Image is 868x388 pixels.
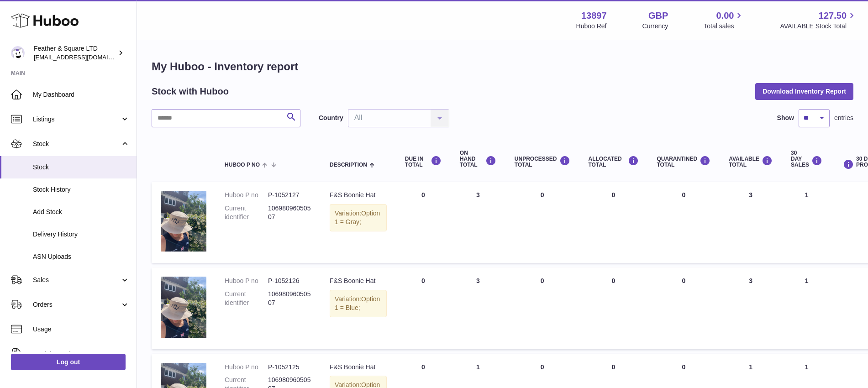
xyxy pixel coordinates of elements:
[11,354,126,370] a: Log out
[505,267,579,349] td: 0
[791,150,822,168] div: 30 DAY SALES
[704,22,744,31] span: Total sales
[782,182,831,263] td: 1
[33,350,120,358] span: Invoicing and Payments
[268,204,311,221] dd: 10698096050507
[682,277,685,284] span: 0
[579,267,648,349] td: 0
[34,44,116,62] div: Feather & Square LTD
[225,277,268,285] dt: Huboo P no
[515,156,570,168] div: UNPROCESSED Total
[225,162,260,168] span: Huboo P no
[268,191,311,199] dd: P-1052127
[33,163,130,172] span: Stock
[729,156,773,168] div: AVAILABLE Total
[405,156,442,168] div: DUE IN TOTAL
[33,325,130,334] span: Usage
[33,140,120,148] span: Stock
[834,114,853,122] span: entries
[657,156,711,168] div: QUARANTINED Total
[11,46,25,60] img: feathernsquare@gmail.com
[335,210,380,225] span: Option 1 = Gray;
[330,290,387,317] div: Variation:
[330,277,387,285] div: F&S Boonie Hat
[720,182,782,263] td: 3
[755,83,853,100] button: Download Inventory Report
[396,182,451,263] td: 0
[716,10,734,22] span: 0.00
[225,290,268,307] dt: Current identifier
[460,150,496,168] div: ON HAND Total
[581,10,607,22] strong: 13897
[268,363,311,372] dd: P-1052125
[330,162,367,168] span: Description
[152,85,229,98] h2: Stock with Huboo
[819,10,847,22] span: 127.50
[33,208,130,216] span: Add Stock
[268,290,311,307] dd: 10698096050507
[777,114,794,122] label: Show
[33,252,130,261] span: ASN Uploads
[152,59,853,74] h1: My Huboo - Inventory report
[33,300,120,309] span: Orders
[648,10,668,22] strong: GBP
[780,22,857,31] span: AVAILABLE Stock Total
[33,115,120,124] span: Listings
[33,230,130,239] span: Delivery History
[780,10,857,31] a: 127.50 AVAILABLE Stock Total
[576,22,607,31] div: Huboo Ref
[579,182,648,263] td: 0
[451,182,505,263] td: 3
[268,277,311,285] dd: P-1052126
[161,277,206,337] img: product image
[34,53,134,61] span: [EMAIL_ADDRESS][DOMAIN_NAME]
[33,185,130,194] span: Stock History
[589,156,639,168] div: ALLOCATED Total
[330,204,387,231] div: Variation:
[330,363,387,372] div: F&S Boonie Hat
[33,90,130,99] span: My Dashboard
[319,114,343,122] label: Country
[225,204,268,221] dt: Current identifier
[720,267,782,349] td: 3
[704,10,744,31] a: 0.00 Total sales
[642,22,668,31] div: Currency
[161,191,206,252] img: product image
[396,267,451,349] td: 0
[225,363,268,372] dt: Huboo P no
[330,191,387,199] div: F&S Boonie Hat
[33,276,120,284] span: Sales
[782,267,831,349] td: 1
[682,363,685,371] span: 0
[451,267,505,349] td: 3
[682,191,685,199] span: 0
[225,191,268,199] dt: Huboo P no
[505,182,579,263] td: 0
